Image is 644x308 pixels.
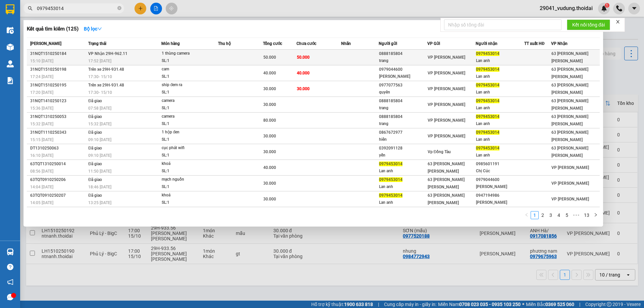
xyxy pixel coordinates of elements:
[476,192,524,199] div: 0947194986
[567,19,610,30] button: Kết nối tổng đài
[88,122,111,126] span: 15:32 [DATE]
[379,41,397,46] span: Người gửi
[30,185,53,189] span: 14:04 [DATE]
[88,67,124,72] span: Trên xe 29H-931.48
[539,211,546,219] a: 2
[30,41,61,46] span: [PERSON_NAME]
[582,211,591,219] a: 13
[379,168,427,175] div: Lan anh
[263,134,276,138] span: 30.000
[476,183,524,190] div: [PERSON_NAME]
[162,152,212,159] div: SL: 1
[30,74,53,79] span: 17:24 [DATE]
[88,51,127,56] span: VP Nhận 29H-962.11
[162,81,212,89] div: ship đem ra
[476,161,524,168] div: 0985601191
[30,106,53,111] span: 15:36 [DATE]
[6,4,14,14] img: logo-vxr
[551,67,588,79] span: 63 [PERSON_NAME] [PERSON_NAME]
[476,168,524,175] div: Chị Cúc
[162,73,212,80] div: SL: 1
[162,97,212,105] div: camera
[551,197,589,201] span: VP [PERSON_NAME]
[551,41,568,46] span: VP Nhận
[379,57,427,64] div: trang
[30,122,53,126] span: 15:32 [DATE]
[379,145,427,152] div: 0392091128
[592,211,600,219] li: Next Page
[547,211,555,219] li: 3
[476,83,499,87] span: 0979453014
[88,137,111,142] span: 09:10 [DATE]
[539,211,547,219] li: 2
[263,71,276,75] span: 40.000
[263,41,282,46] span: Tổng cước
[476,51,499,56] span: 0979453014
[162,160,212,168] div: khoá
[88,99,102,103] span: Đã giao
[88,200,111,205] span: 13:25 [DATE]
[476,199,524,206] div: [PERSON_NAME]
[30,153,53,158] span: 16:10 [DATE]
[28,6,33,11] span: search
[88,185,111,189] span: 18:46 [DATE]
[551,181,589,186] span: VP [PERSON_NAME]
[88,83,124,87] span: Trên xe 29H-931.48
[379,73,427,80] div: [PERSON_NAME]
[297,41,316,46] span: Chưa cước
[88,41,106,46] span: Trạng thái
[30,90,53,95] span: 17:20 [DATE]
[117,6,121,10] span: close-circle
[428,71,465,75] span: VP [PERSON_NAME]
[379,136,427,143] div: hiển
[84,26,102,32] strong: Bộ lọc
[582,211,592,219] li: 13
[476,130,499,135] span: 0979453014
[88,162,102,166] span: Đã giao
[547,211,554,219] a: 3
[88,130,102,135] span: Đã giao
[30,161,86,168] div: 63TQT1310250014
[88,90,112,95] span: 17:30 - 15/10
[551,130,588,142] span: 63 [PERSON_NAME] [PERSON_NAME]
[162,129,212,136] div: 1 hộp đen
[88,146,102,150] span: Đã giao
[551,99,588,111] span: 63 [PERSON_NAME] [PERSON_NAME]
[428,193,465,205] span: 63 [PERSON_NAME] [PERSON_NAME]
[161,41,180,46] span: Món hàng
[162,50,212,57] div: 1 thùng camera
[30,82,86,89] div: 31NQT1510250195
[263,102,276,107] span: 30.000
[525,213,529,217] span: left
[88,169,111,174] span: 11:50 [DATE]
[30,137,53,142] span: 15:15 [DATE]
[379,105,427,112] div: trang
[531,211,539,219] li: 1
[428,55,465,60] span: VP [PERSON_NAME]
[555,211,563,219] li: 4
[379,162,402,166] span: 0979453014
[162,113,212,120] div: camera
[263,181,276,186] span: 30.000
[476,67,499,72] span: 0979453014
[30,169,53,174] span: 08:56 [DATE]
[444,19,561,30] input: Nhập số tổng đài
[88,74,112,79] span: 17:30 - 15/10
[563,211,571,219] a: 5
[379,82,427,89] div: 0977077563
[594,213,598,217] span: right
[428,134,465,138] span: VP [PERSON_NAME]
[7,27,14,34] img: warehouse-icon
[263,55,276,60] span: 50.000
[476,146,499,150] span: 0979453014
[88,106,111,111] span: 07:58 [DATE]
[162,144,212,152] div: cục phát wifi
[7,248,14,255] img: warehouse-icon
[379,113,427,120] div: 0888185804
[428,162,465,174] span: 63 [PERSON_NAME] [PERSON_NAME]
[297,71,310,75] span: 40.000
[379,98,427,105] div: 0888185804
[88,59,111,63] span: 17:52 [DATE]
[379,120,427,127] div: trang
[476,114,499,119] span: 0979453014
